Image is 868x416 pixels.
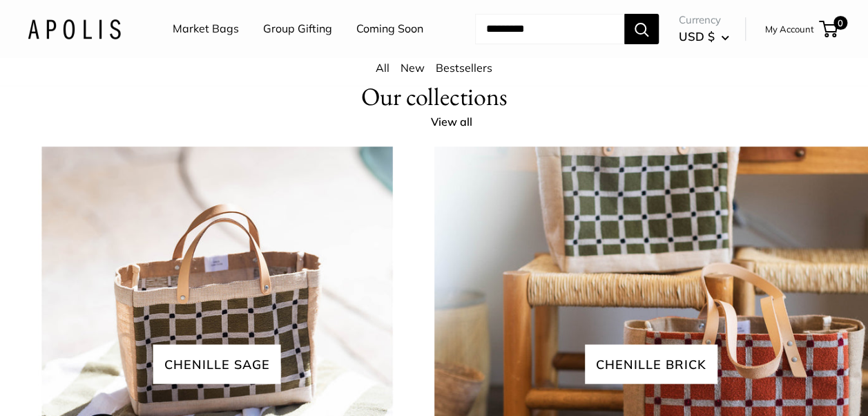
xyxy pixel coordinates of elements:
a: New [401,61,425,75]
button: Search [624,14,659,44]
a: Coming Soon [356,19,423,39]
span: chenille brick [585,344,717,384]
span: 0 [833,16,847,30]
button: USD $ [679,26,729,48]
a: All [376,61,389,75]
a: My Account [765,21,814,37]
span: Currency [679,10,729,30]
span: Chenille sage [153,344,281,384]
a: View all [431,112,488,133]
span: USD $ [679,29,715,44]
a: Bestsellers [436,61,492,75]
h2: Our collections [361,82,508,112]
a: Market Bags [173,19,239,39]
a: Group Gifting [263,19,332,39]
img: Apolis [28,19,121,39]
a: 0 [820,21,838,37]
input: Search... [475,14,624,44]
